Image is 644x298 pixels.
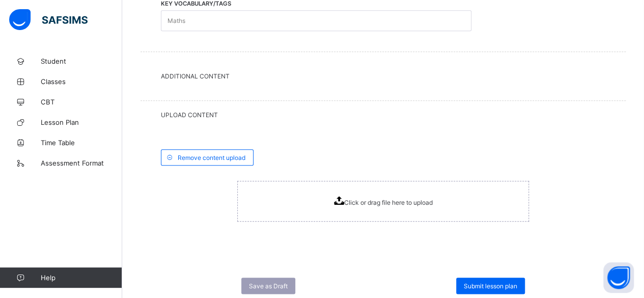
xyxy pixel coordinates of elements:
[344,199,433,206] span: Click or drag file here to upload
[41,98,122,106] span: CBT
[249,282,288,290] span: Save as Draft
[167,11,185,31] div: Maths
[603,262,634,293] button: Open asap
[464,282,517,290] span: Submit lesson plan
[178,154,245,161] span: Remove content upload
[161,72,605,80] span: Additional Content
[41,118,122,126] span: Lesson Plan
[9,9,88,31] img: safsims
[41,159,122,167] span: Assessment Format
[237,181,529,222] span: Click or drag file here to upload
[161,111,605,119] span: UPLOAD CONTENT
[41,57,122,65] span: Student
[41,274,122,282] span: Help
[41,77,122,86] span: Classes
[41,139,122,147] span: Time Table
